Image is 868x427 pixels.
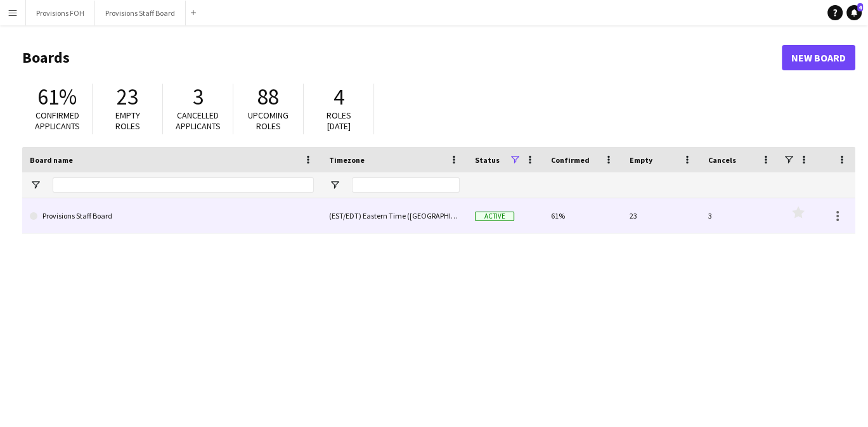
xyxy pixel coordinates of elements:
button: Provisions FOH [26,1,95,25]
div: 3 [701,198,779,233]
span: 23 [117,83,138,111]
a: New Board [782,45,855,70]
input: Board name Filter Input [53,177,314,193]
span: 3 [193,83,204,111]
h1: Boards [22,48,782,67]
span: 4 [857,3,863,11]
span: 4 [334,83,344,111]
button: Open Filter Menu [329,179,340,191]
span: Timezone [329,155,365,165]
div: 23 [622,198,701,233]
a: Provisions Staff Board [30,198,314,234]
button: Open Filter Menu [30,179,41,191]
span: Empty roles [115,110,140,132]
span: Board name [30,155,73,165]
span: 88 [257,83,279,111]
button: Provisions Staff Board [95,1,186,25]
div: (EST/EDT) Eastern Time ([GEOGRAPHIC_DATA] & [GEOGRAPHIC_DATA]) [321,198,467,233]
span: 61% [37,83,77,111]
span: Active [475,212,514,221]
a: 4 [846,5,862,20]
span: Upcoming roles [248,110,288,132]
input: Timezone Filter Input [352,177,460,193]
div: 61% [543,198,622,233]
span: Roles [DATE] [327,110,351,132]
span: Cancels [708,155,736,165]
span: Empty [630,155,652,165]
span: Status [475,155,500,165]
span: Confirmed [551,155,590,165]
span: Cancelled applicants [176,110,221,132]
span: Confirmed applicants [35,110,80,132]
